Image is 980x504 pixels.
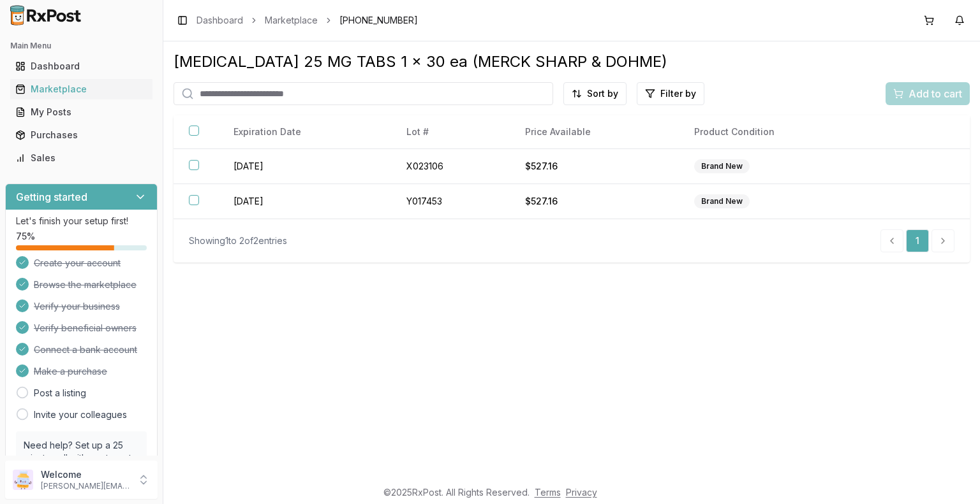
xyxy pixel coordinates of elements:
h3: Getting started [16,189,87,205]
div: Brand New [694,159,750,173]
div: Marketplace [15,83,147,96]
button: Sort by [563,82,627,105]
p: Need help? Set up a 25 minute call with our team to set up. [24,439,139,477]
span: Filter by [660,87,696,100]
div: $527.16 [525,160,664,173]
th: Expiration Date [218,115,391,149]
div: Dashboard [15,60,147,73]
a: My Posts [10,101,152,124]
a: Marketplace [265,14,318,27]
nav: breadcrumb [197,14,418,27]
div: Brand New [694,194,750,208]
span: Verify your business [34,300,120,313]
a: Marketplace [10,78,152,101]
div: Showing 1 to 2 of 2 entries [189,234,287,247]
a: Invite your colleagues [34,408,127,421]
td: X023106 [391,149,510,184]
div: Sales [15,152,147,164]
th: Lot # [391,115,510,149]
a: Sales [10,147,152,169]
a: Dashboard [10,55,152,78]
img: RxPost Logo [5,5,87,25]
div: Purchases [15,129,147,141]
button: Purchases [5,125,158,145]
span: Verify beneficial owners [34,322,137,335]
span: 75 % [16,230,35,243]
span: Create your account [34,257,121,270]
span: Sort by [587,87,618,100]
button: Sales [5,148,158,168]
p: Let's finish your setup first! [16,215,147,227]
nav: pagination [880,229,954,252]
h2: Main Menu [10,41,152,51]
a: Purchases [10,124,152,147]
td: [DATE] [218,149,391,184]
div: My Posts [15,106,147,119]
span: Make a purchase [34,365,107,378]
button: My Posts [5,102,158,122]
div: [MEDICAL_DATA] 25 MG TABS 1 x 30 ea (MERCK SHARP & DOHME) [174,52,970,72]
a: Dashboard [197,14,243,27]
a: Post a listing [34,387,86,400]
p: [PERSON_NAME][EMAIL_ADDRESS][DOMAIN_NAME] [41,481,130,491]
img: User avatar [13,470,33,490]
th: Price Available [510,115,679,149]
button: Dashboard [5,56,158,76]
span: Connect a bank account [34,343,137,356]
div: $527.16 [525,195,664,208]
td: Y017453 [391,184,510,219]
th: Product Condition [679,115,874,149]
button: Filter by [637,82,704,105]
td: [DATE] [218,184,391,219]
span: Browse the marketplace [34,278,137,291]
button: Marketplace [5,79,158,99]
a: Privacy [566,487,597,498]
a: Terms [535,487,561,498]
span: [PHONE_NUMBER] [339,14,418,27]
p: Welcome [41,468,130,481]
a: 1 [906,229,929,252]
